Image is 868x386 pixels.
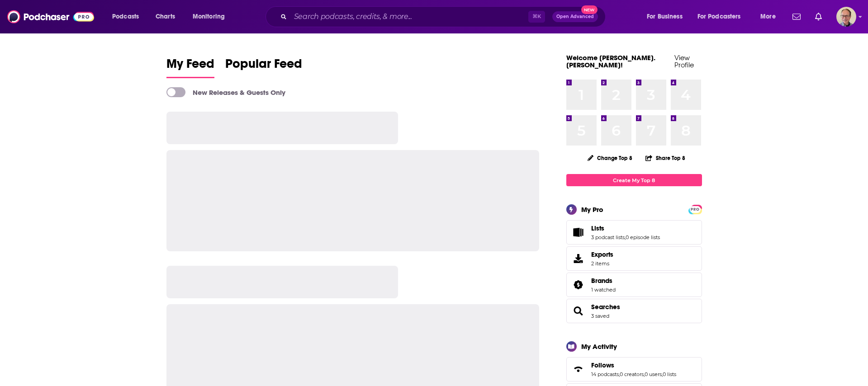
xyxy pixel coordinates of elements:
span: 2 items [591,260,613,267]
a: PRO [690,206,701,212]
span: Follows [566,357,702,381]
span: Follows [591,361,614,369]
button: open menu [692,9,754,24]
span: ⌘ K [528,11,545,23]
span: , [625,234,626,240]
a: 1 watched [591,287,616,293]
a: Lists [591,224,660,232]
a: New Releases & Guests Only [166,87,285,97]
span: Exports [591,250,613,259]
span: New [581,5,598,14]
button: open menu [186,9,237,24]
a: Follows [591,361,676,369]
a: Popular Feed [225,56,302,78]
a: Charts [150,9,180,24]
button: open menu [106,9,151,24]
a: Brands [569,278,588,291]
a: Create My Top 8 [566,174,702,186]
a: 0 episode lists [626,234,660,240]
span: Searches [566,299,702,323]
span: Logged in as tommy.lynch [836,7,856,27]
span: , [662,371,663,377]
a: 0 users [645,371,662,377]
span: For Business [647,10,683,23]
a: Brands [591,277,616,285]
span: Charts [156,10,175,23]
span: Exports [569,252,588,265]
a: Lists [569,226,588,239]
a: 14 podcasts [591,371,619,377]
span: Brands [591,277,612,285]
span: Open Advanced [556,14,594,19]
input: Search podcasts, credits, & more... [290,9,528,24]
button: Show profile menu [836,7,856,27]
span: For Podcasters [697,10,741,23]
a: Show notifications dropdown [789,9,804,24]
button: Open AdvancedNew [552,11,598,22]
a: 0 creators [620,371,644,377]
span: , [644,371,645,377]
a: 3 saved [591,313,609,319]
button: open menu [754,9,787,24]
img: Podchaser - Follow, Share and Rate Podcasts [7,8,94,25]
span: PRO [690,206,701,213]
a: 0 lists [663,371,676,377]
span: Lists [566,220,702,245]
span: My Feed [166,56,214,77]
a: Searches [591,303,620,311]
a: Follows [569,363,588,376]
div: My Pro [581,205,603,214]
div: My Activity [581,342,617,351]
a: View Profile [674,53,694,69]
a: 3 podcast lists [591,234,625,240]
a: Welcome [PERSON_NAME].[PERSON_NAME]! [566,53,655,69]
span: Lists [591,224,604,232]
span: Monitoring [193,10,225,23]
a: My Feed [166,56,214,78]
span: More [760,10,776,23]
span: Popular Feed [225,56,302,77]
button: Share Top 8 [645,149,686,167]
span: , [619,371,620,377]
span: Brands [566,273,702,297]
a: Searches [569,305,588,317]
img: User Profile [836,7,856,27]
div: Search podcasts, credits, & more... [274,6,614,27]
a: Exports [566,246,702,271]
button: Change Top 8 [582,152,638,164]
span: Podcasts [112,10,139,23]
button: open menu [640,9,694,24]
a: Show notifications dropdown [811,9,825,24]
